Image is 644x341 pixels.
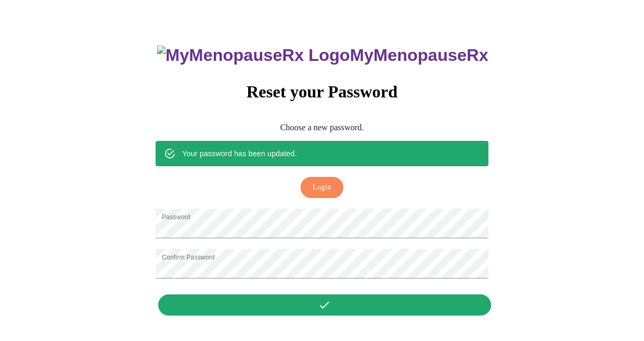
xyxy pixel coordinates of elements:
[156,82,488,102] h3: Reset your Password
[157,46,488,65] h3: MyMenopauseRx
[301,177,343,199] button: Login
[156,123,488,132] p: Choose a new password.
[313,181,331,194] span: Login
[157,46,350,65] img: MyMenopauseRx Logo
[182,144,297,163] div: Your password has been updated.
[298,182,346,191] a: Login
